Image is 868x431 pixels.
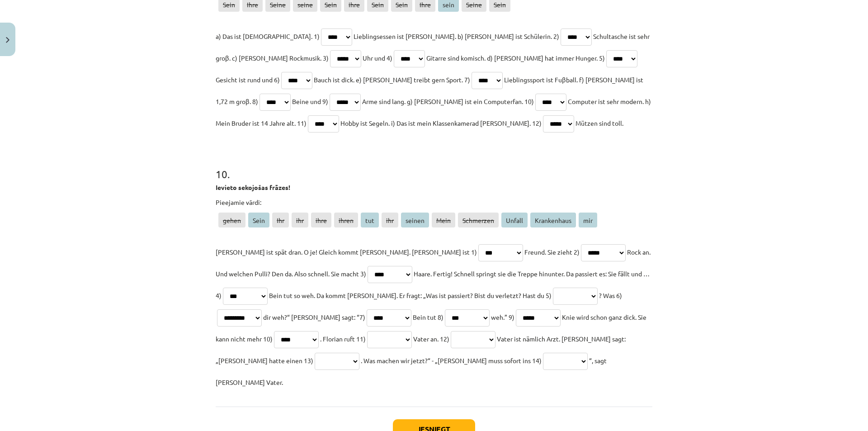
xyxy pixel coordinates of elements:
[216,76,280,84] span: Gesicht ist rund und 6)
[491,313,514,321] span: weh.” 9)
[426,54,605,62] span: Gitarre sind komisch. d) [PERSON_NAME] hat immer Hunger. 5)
[501,213,528,227] span: Unfall
[216,198,652,207] p: Pieejamie vārdi:
[576,119,623,127] span: Mützen sind toll.
[6,37,9,43] img: icon-close-lesson-0947bae3869378f0d4975bcd49f059093ad1ed9edebbc8119c70593378902aed.svg
[216,183,290,191] b: Ievieto sekojošas frāzes!
[218,213,245,227] span: gehen
[216,270,651,299] span: Haare. Fertig! Schnell springt sie die Treppe hinunter. Da passiert es: Sie fällt und … 4)
[362,97,534,105] span: Arme sind lang. g) [PERSON_NAME] ist ein Computerfan. 10)
[263,313,365,321] span: dir weh?“ [PERSON_NAME] sagt: “7)
[292,213,308,227] span: ihr
[292,97,328,105] span: Beine und 9)
[269,291,552,299] span: Bein tut so weh. Da kommt [PERSON_NAME]. Er fragt: „Was ist passiert? Bist du verletzt? Hast du 5)
[216,32,320,40] span: a) Das ist [DEMOGRAPHIC_DATA]. 1)
[579,213,597,227] span: mir
[599,291,622,299] span: ? Was 6)
[382,213,398,227] span: ihr
[216,152,652,180] h1: 10 .
[401,213,429,227] span: seinen
[413,335,449,343] span: Vater an. 12)
[458,213,499,227] span: Schmerzen
[334,213,358,227] span: ihren
[248,213,269,227] span: Sein
[272,213,289,227] span: Ihr
[530,213,576,227] span: Krankenhaus
[320,335,366,343] span: . Florian ruft 11)
[354,32,559,40] span: Lieblingsessen ist [PERSON_NAME]. b) [PERSON_NAME] ist Schülerin. 2)
[363,54,392,62] span: Uhr und 4)
[413,313,443,321] span: Bein tut 8)
[361,356,542,365] span: . Was machen wir jetzt?“ - „[PERSON_NAME] muss sofort ins 14)
[524,248,580,256] span: Freund. Sie zieht 2)
[340,119,542,127] span: Hobby ist Segeln. i) Das ist mein Klassenkamerad [PERSON_NAME]. 12)
[216,248,477,256] span: [PERSON_NAME] ist spät dran. O je! Gleich kommt [PERSON_NAME]. [PERSON_NAME] ist 1)
[314,76,470,84] span: Bauch ist dick. e) [PERSON_NAME] treibt gern Sport. 7)
[432,213,455,227] span: Mein
[311,213,331,227] span: ihre
[361,213,379,227] span: tut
